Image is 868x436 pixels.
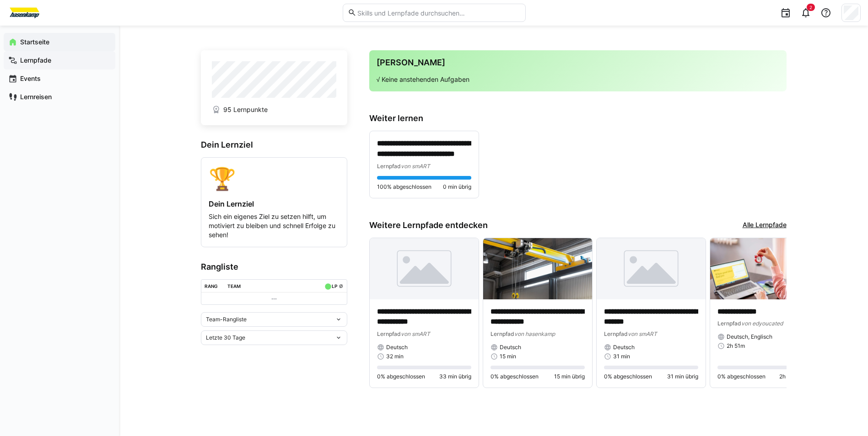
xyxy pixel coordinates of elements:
span: Team-Rangliste [206,316,247,323]
p: √ Keine anstehenden Aufgaben [377,75,779,84]
span: 0% abgeschlossen [377,373,425,380]
span: Lernpfad [377,330,401,337]
span: Deutsch, Englisch [727,333,772,340]
span: 0 min übrig [443,183,471,191]
h3: [PERSON_NAME] [377,58,779,68]
span: 31 min [613,353,630,360]
span: Lernpfad [604,330,628,337]
span: Deutsch [613,344,635,351]
span: von edyoucated [741,320,783,327]
span: Letzte 30 Tage [206,334,245,341]
div: LP [332,283,337,289]
h3: Weitere Lernpfade entdecken [369,220,488,230]
span: 0% abgeschlossen [491,373,539,380]
span: 32 min [386,353,404,360]
span: 0% abgeschlossen [604,373,652,380]
div: Team [227,283,241,289]
span: 2h 51m übrig [779,373,812,380]
img: image [710,238,819,299]
span: 33 min übrig [439,373,471,380]
span: von smART [628,330,657,337]
span: 0% abgeschlossen [717,373,766,380]
a: Alle Lernpfade [743,220,787,230]
span: von smART [401,330,430,337]
span: von smART [401,163,430,170]
div: Rang [205,283,218,289]
a: ø [339,282,343,289]
h4: Dein Lernziel [209,199,340,208]
div: 🏆 [209,165,340,192]
input: Skills und Lernpfade durchsuchen… [356,9,520,17]
h3: Rangliste [201,262,347,272]
span: 2 [809,5,812,10]
span: Lernpfad [377,163,401,170]
h3: Dein Lernziel [201,140,347,150]
p: Sich ein eigenes Ziel zu setzen hilft, um motiviert zu bleiben und schnell Erfolge zu sehen! [209,212,340,239]
span: Lernpfad [491,330,514,337]
span: 15 min [500,353,516,360]
span: 100% abgeschlossen [377,183,431,191]
img: image [483,238,592,299]
span: Deutsch [386,344,408,351]
span: 2h 51m [727,342,745,350]
span: 15 min übrig [554,373,585,380]
img: image [597,238,706,299]
span: Deutsch [500,344,521,351]
span: 95 Lernpunkte [223,105,268,114]
span: von hasenkamp [514,330,555,337]
span: Lernpfad [717,320,741,327]
span: 31 min übrig [667,373,698,380]
h3: Weiter lernen [369,113,787,123]
img: image [370,238,479,299]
